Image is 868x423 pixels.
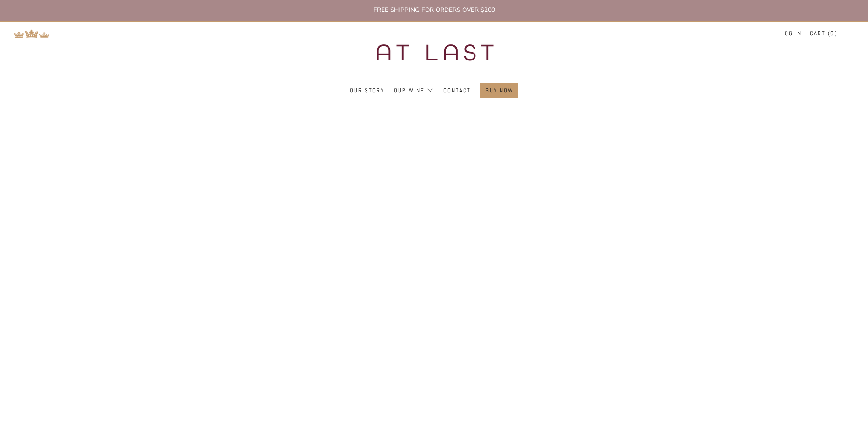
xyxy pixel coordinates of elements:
a: Our Wine [394,83,434,98]
span: 0 [830,29,835,37]
a: Contact [443,83,471,98]
a: Our Story [350,83,384,98]
img: three kings wine merchants [354,22,514,83]
a: Buy Now [485,83,513,98]
a: Cart (0) [810,26,837,41]
a: Log in [782,26,802,41]
img: Return to TKW Merchants [14,29,50,38]
a: Return to TKW Merchants [14,28,50,37]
